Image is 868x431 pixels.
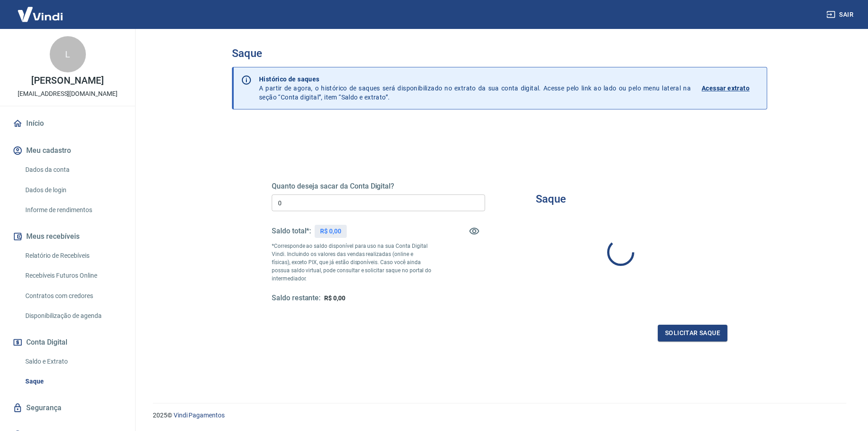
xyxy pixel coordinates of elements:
[324,294,345,302] span: R$ 0,00
[11,398,124,418] a: Segurança
[22,181,124,199] a: Dados de login
[22,161,124,179] a: Dados da conta
[536,193,566,205] h3: Saque
[153,411,846,420] p: 2025 ©
[11,0,70,28] img: Vindi
[22,352,124,371] a: Saldo e Extrato
[272,242,432,283] p: *Corresponde ao saldo disponível para uso na sua Conta Digital Vindi. Incluindo os valores das ve...
[272,227,311,236] h5: Saldo total*:
[174,412,225,419] a: Vindi Pagamentos
[272,294,321,303] h5: Saldo restante:
[11,227,124,246] button: Meus recebíveis
[658,325,727,341] button: Solicitar saque
[18,89,118,99] p: [EMAIL_ADDRESS][DOMAIN_NAME]
[22,372,124,391] a: Saque
[702,75,759,102] a: Acessar extrato
[11,141,124,161] button: Meu cadastro
[320,227,341,236] p: R$ 0,00
[22,201,124,219] a: Informe de rendimentos
[232,47,767,60] h3: Saque
[11,114,124,133] a: Início
[825,6,857,23] button: Sair
[22,266,124,285] a: Recebíveis Futuros Online
[11,332,124,352] button: Conta Digital
[50,36,86,72] div: L
[22,307,124,325] a: Disponibilização de agenda
[702,84,750,93] p: Acessar extrato
[22,287,124,305] a: Contratos com credores
[259,75,691,84] p: Histórico de saques
[259,75,691,102] p: A partir de agora, o histórico de saques será disponibilizado no extrato da sua conta digital. Ac...
[272,182,485,191] h5: Quanto deseja sacar da Conta Digital?
[22,246,124,265] a: Relatório de Recebíveis
[31,76,104,85] p: [PERSON_NAME]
